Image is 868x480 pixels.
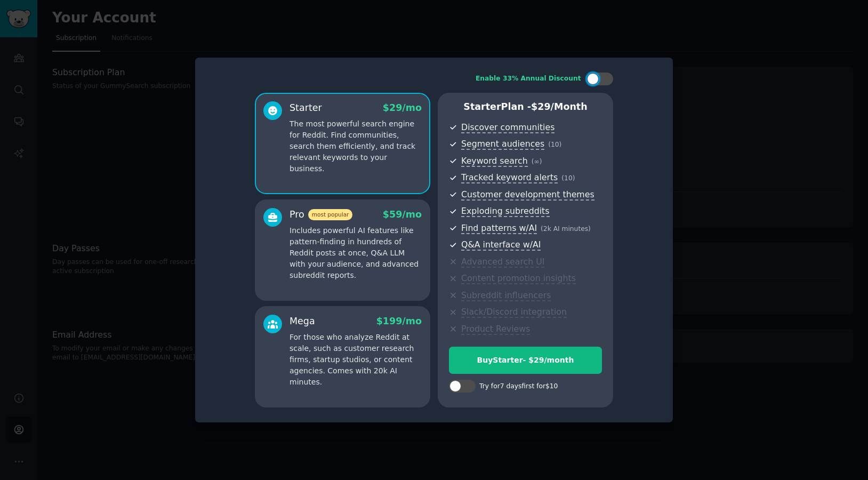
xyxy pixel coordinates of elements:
[290,208,352,221] div: Pro
[290,332,422,388] p: For those who analyze Reddit at scale, such as customer research firms, startup studios, or conte...
[461,273,576,284] span: Content promotion insights
[383,102,422,113] span: $ 29 /mo
[461,156,528,167] span: Keyword search
[532,158,542,165] span: ( ∞ )
[531,101,588,112] span: $ 29 /month
[461,290,551,301] span: Subreddit influencers
[290,101,322,115] div: Starter
[290,118,422,174] p: The most powerful search engine for Reddit. Find communities, search them efficiently, and track ...
[461,172,558,183] span: Tracked keyword alerts
[548,141,561,148] span: ( 10 )
[479,382,558,391] div: Try for 7 days first for $10
[461,239,541,251] span: Q&A interface w/AI
[461,206,549,217] span: Exploding subreddits
[461,122,554,133] span: Discover communities
[461,189,594,201] span: Customer development themes
[449,347,602,374] button: BuyStarter- $29/month
[290,225,422,281] p: Includes powerful AI features like pattern-finding in hundreds of Reddit posts at once, Q&A LLM w...
[461,257,544,268] span: Advanced search UI
[461,139,544,150] span: Segment audiences
[449,355,601,366] div: Buy Starter - $ 29 /month
[376,316,422,326] span: $ 199 /mo
[308,209,353,220] span: most popular
[461,223,537,234] span: Find patterns w/AI
[561,174,575,182] span: ( 10 )
[449,100,602,114] p: Starter Plan -
[461,324,530,335] span: Product Reviews
[383,209,422,220] span: $ 59 /mo
[461,307,567,318] span: Slack/Discord integration
[541,225,591,233] span: ( 2k AI minutes )
[290,315,315,328] div: Mega
[476,74,581,84] div: Enable 33% Annual Discount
